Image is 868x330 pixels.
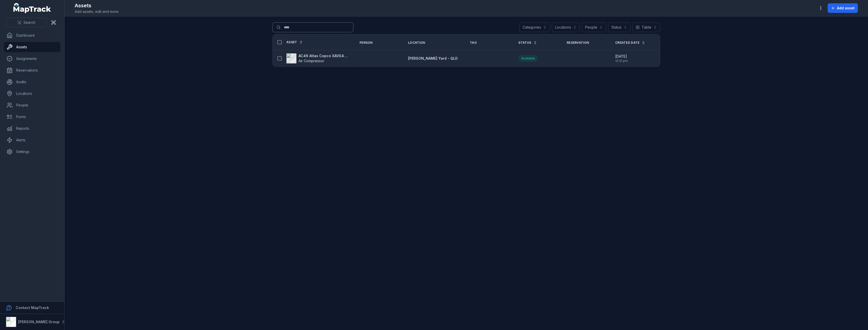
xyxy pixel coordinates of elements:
a: [PERSON_NAME] Yard - QLD [408,56,458,61]
a: Alerts [4,135,60,145]
span: Search [23,20,35,25]
button: Search [6,18,47,27]
button: Locations [552,23,580,32]
span: Created Date [615,41,640,45]
span: Tag [470,41,477,45]
span: Asset [286,40,297,44]
a: Created Date [615,41,645,45]
button: Categories [519,23,550,32]
span: [PERSON_NAME] Yard - QLD [408,56,458,60]
a: AC46 Atlas Copco XAVS450Air Compressor [286,53,347,63]
span: 12:31 pm [615,59,628,63]
strong: AC46 Atlas Copco XAVS450 [299,53,347,58]
time: 8/21/2025, 12:31:13 PM [615,54,628,63]
span: Reservation [567,41,589,45]
a: Reservations [4,65,60,75]
strong: Contact MapTrack [16,305,49,310]
button: People [582,23,606,32]
span: [DATE] [615,54,628,59]
div: Available [518,55,538,62]
a: Reports [4,123,60,134]
a: People [4,100,60,110]
a: Assignments [4,54,60,64]
span: Air Compressor [299,59,324,63]
span: Status [518,41,531,45]
h2: Assets [75,2,119,9]
a: Forms [4,112,60,122]
a: Status [518,41,537,45]
a: Asset [286,40,303,44]
button: Add asset [828,3,858,13]
button: Status [608,23,630,32]
span: Add assets, edit and more. [75,9,119,14]
a: Assets [4,42,60,52]
strong: [PERSON_NAME] Group [18,320,60,324]
a: Settings [4,147,60,157]
a: Audits [4,77,60,87]
a: Dashboard [4,30,60,40]
button: Table [632,23,660,32]
a: MapTrack [13,3,51,13]
span: Location [408,41,425,45]
span: Person [360,41,373,45]
a: Locations [4,89,60,99]
span: Add asset [837,6,855,11]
